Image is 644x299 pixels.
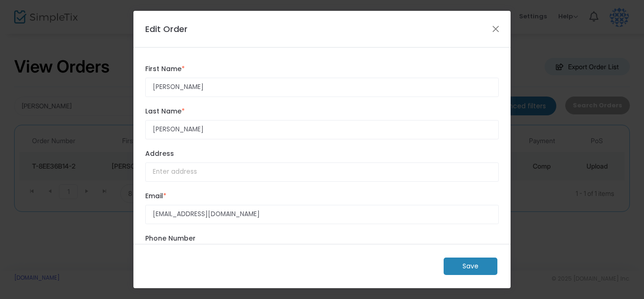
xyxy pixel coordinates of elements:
input: Enter email [145,205,499,224]
h4: Edit Order [145,23,188,35]
label: Email [145,191,499,201]
input: Enter address [145,162,499,182]
button: Close [490,23,502,35]
input: Enter last name [145,120,499,139]
label: Address [145,149,499,159]
m-button: Save [444,258,497,275]
label: Phone Number [145,234,499,243]
label: Last Name [145,106,499,116]
label: First Name [145,64,499,74]
input: Enter first name [145,78,499,97]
